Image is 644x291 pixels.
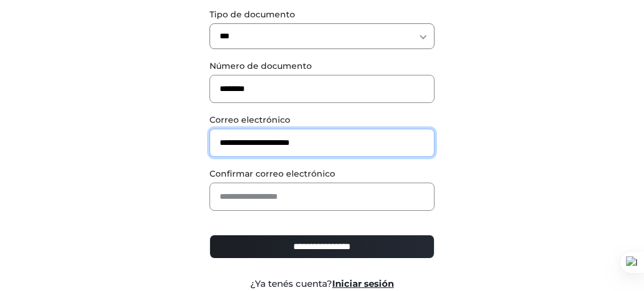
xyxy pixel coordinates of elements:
label: Número de documento [209,60,435,72]
div: ¿Ya tenés cuenta? [201,277,444,291]
a: Iniciar sesión [332,278,394,289]
label: Confirmar correo electrónico [209,168,435,180]
label: Correo electrónico [209,114,435,126]
label: Tipo de documento [209,8,435,21]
